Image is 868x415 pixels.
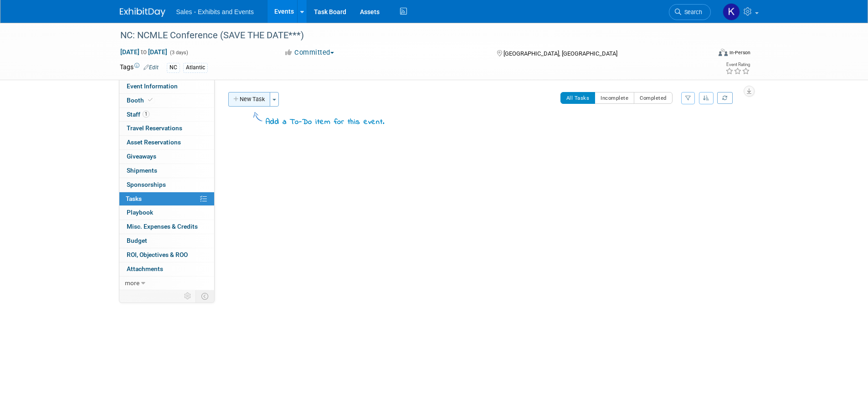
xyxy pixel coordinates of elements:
span: 1 [143,111,149,118]
td: Personalize Event Tab Strip [180,290,196,302]
div: NC [167,63,180,72]
div: Event Format [657,47,751,61]
a: Misc. Expenses & Credits [119,220,214,234]
a: Sponsorships [119,178,214,192]
button: All Tasks [560,92,596,104]
a: Search [669,4,711,20]
a: Shipments [119,164,214,178]
a: ROI, Objectives & ROO [119,248,214,262]
span: Attachments [127,265,163,272]
a: Asset Reservations [119,136,214,149]
a: Playbook [119,206,214,220]
div: NC: NCMLE Conference (SAVE THE DATE***) [117,27,697,44]
a: Booth [119,94,214,108]
span: Booth [127,97,154,104]
span: [DATE] [DATE] [120,48,168,56]
span: Playbook [127,209,153,216]
span: Giveaways [127,153,156,160]
td: Tags [120,62,159,73]
a: more [119,277,214,290]
span: Asset Reservations [127,138,181,146]
img: Kara Haven [723,3,740,20]
div: Add a To-Do item for this event. [266,117,385,128]
span: Travel Reservations [127,124,182,132]
span: Search [681,9,702,15]
a: Tasks [119,192,214,206]
div: Atlantic [183,63,208,72]
span: Staff [127,111,149,118]
span: Budget [127,237,147,244]
a: Travel Reservations [119,122,214,135]
span: Tasks [126,195,142,202]
span: Shipments [127,167,157,174]
span: Misc. Expenses & Credits [127,223,198,230]
button: Completed [634,92,673,104]
a: Edit [144,64,159,71]
a: Giveaways [119,150,214,164]
span: Sales - Exhibits and Events [176,8,254,15]
img: Format-Inperson.png [719,49,728,56]
div: In-Person [729,49,750,56]
span: ROI, Objectives & ROO [127,251,188,258]
a: Refresh [717,92,733,104]
span: Event Information [127,82,178,90]
img: ExhibitDay [120,8,165,17]
div: Event Rating [725,62,750,67]
span: to [139,48,148,56]
button: Committed [281,48,338,57]
a: Attachments [119,262,214,276]
span: Sponsorships [127,181,166,188]
i: Booth reservation complete [148,97,153,102]
a: Budget [119,234,214,248]
span: [GEOGRAPHIC_DATA], [GEOGRAPHIC_DATA] [503,50,617,57]
a: Staff1 [119,108,214,122]
span: more [125,279,139,287]
button: New Task [228,92,270,107]
a: Event Information [119,80,214,93]
td: Toggle Event Tabs [195,290,214,302]
button: Incomplete [595,92,634,104]
span: (3 days) [169,50,188,56]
